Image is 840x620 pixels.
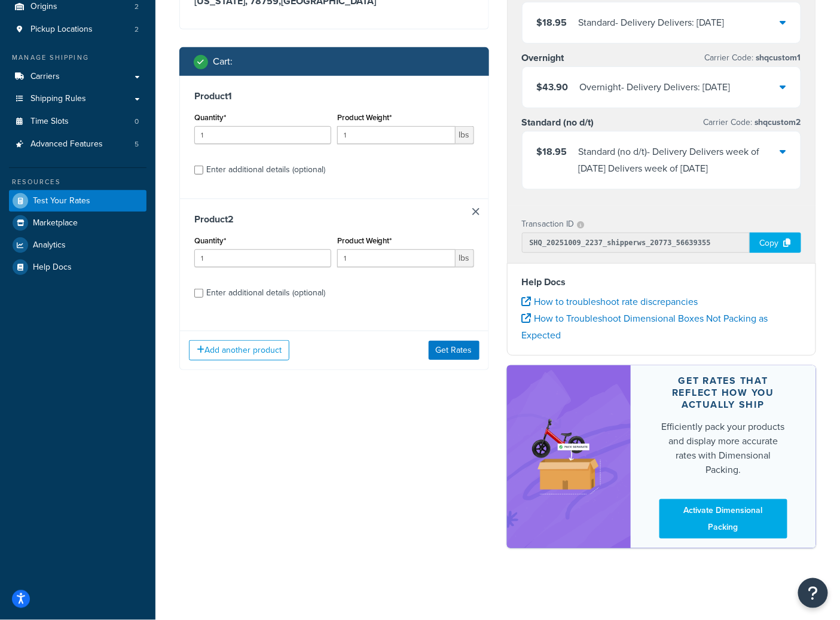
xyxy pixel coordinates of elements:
[194,90,474,102] h3: Product 1
[9,19,146,41] li: Pickup Locations
[9,19,146,41] a: Pickup Locations2
[537,16,567,29] span: $18.95
[9,53,146,63] div: Manage Shipping
[9,133,146,155] a: Advanced Features5
[194,113,226,122] label: Quantity*
[704,50,801,66] p: Carrier Code:
[337,249,456,267] input: 0.00
[9,190,146,212] a: Test Your Rates
[9,212,146,234] a: Marketplace
[30,117,69,127] span: Time Slots
[456,126,474,144] span: lbs
[537,80,569,94] span: $43.90
[30,25,93,35] span: Pickup Locations
[135,117,139,127] span: 0
[456,249,474,267] span: lbs
[798,578,828,608] button: Open Resource Center
[194,213,474,225] h3: Product 2
[525,396,613,518] img: feature-image-dim-d40ad3071a2b3c8e08177464837368e35600d3c5e73b18a22c1e4bb210dc32ac.png
[753,51,801,64] span: shqcustom1
[522,295,698,309] a: How to troubleshoot rate discrepancies
[194,289,203,298] input: Enter additional details (optional)
[135,2,139,12] span: 2
[206,285,325,301] div: Enter additional details (optional)
[659,375,788,411] div: Get rates that reflect how you actually ship
[750,233,801,253] div: Copy
[579,143,781,177] div: Standard (no d/t) - Delivery Delivers week of [DATE] Delivers week of [DATE]
[30,94,86,104] span: Shipping Rules
[9,111,146,133] a: Time Slots0
[579,14,725,31] div: Standard - Delivery Delivers: [DATE]
[9,66,146,88] a: Carriers
[9,256,146,278] a: Help Docs
[33,240,66,251] span: Analytics
[9,234,146,256] a: Analytics
[9,88,146,110] a: Shipping Rules
[213,56,233,67] h2: Cart :
[429,341,479,360] button: Get Rates
[30,139,103,149] span: Advanced Features
[522,311,768,342] a: How to Troubleshoot Dimensional Boxes Not Packing as Expected
[30,2,57,12] span: Origins
[135,25,139,35] span: 2
[337,236,392,245] label: Product Weight*
[9,111,146,133] li: Time Slots
[580,79,731,96] div: Overnight - Delivery Delivers: [DATE]
[659,499,788,539] a: Activate Dimensional Packing
[703,114,801,131] p: Carrier Code:
[337,113,392,122] label: Product Weight*
[522,216,575,233] p: Transaction ID
[194,166,203,175] input: Enter additional details (optional)
[522,275,802,289] h4: Help Docs
[537,145,567,158] span: $18.95
[189,340,289,361] button: Add another product
[206,161,325,178] div: Enter additional details (optional)
[337,126,456,144] input: 0.00
[30,72,60,82] span: Carriers
[33,196,90,206] span: Test Your Rates
[522,52,564,64] h3: Overnight
[9,177,146,187] div: Resources
[135,139,139,149] span: 5
[194,249,331,267] input: 0
[33,218,78,228] span: Marketplace
[194,236,226,245] label: Quantity*
[194,126,331,144] input: 0
[659,420,788,477] div: Efficiently pack your products and display more accurate rates with Dimensional Packing.
[522,117,594,129] h3: Standard (no d/t)
[752,116,801,129] span: shqcustom2
[33,262,72,273] span: Help Docs
[9,133,146,155] li: Advanced Features
[472,208,479,215] a: Remove Item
